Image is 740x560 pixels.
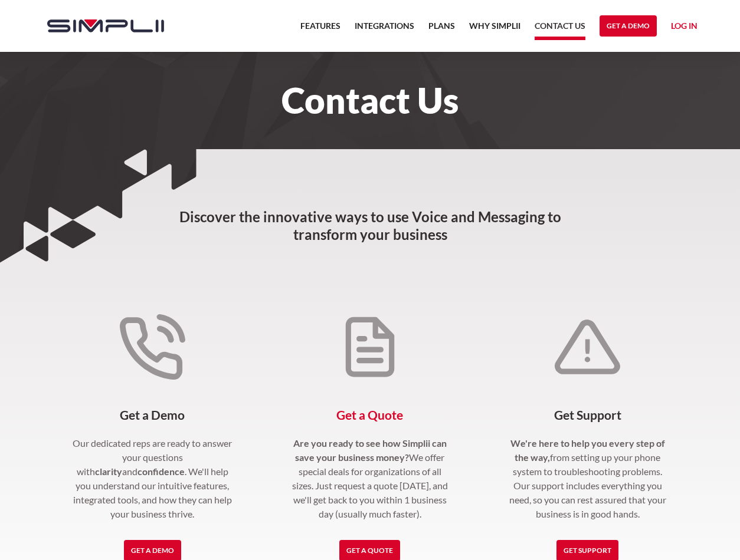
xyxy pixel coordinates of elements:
h1: Contact Us [35,87,705,113]
a: Log in [671,19,698,37]
strong: Discover the innovative ways to use Voice and Messaging to transform your business [179,208,561,243]
p: Our dedicated reps are ready to answer your questions with and . We'll help you understand our in... [71,436,234,521]
a: Plans [428,19,455,40]
strong: Are you ready to see how Simplii can save your business money? [293,437,447,463]
a: Integrations [355,19,414,40]
strong: We're here to help you every step of the way, [510,437,665,463]
a: Get a Demo [600,15,657,37]
a: Why Simplii [469,19,520,40]
img: Simplii [47,19,164,32]
p: from setting up your phone system to troubleshooting problems. Our support includes everything yo... [506,436,669,521]
strong: confidence [137,466,185,477]
p: We offer special deals for organizations of all sizes. Just request a quote [DATE], and we'll get... [289,436,452,521]
h4: Get a Demo [71,408,234,422]
a: Features [300,19,340,40]
h4: Get Support [506,408,669,422]
a: Contact US [535,19,585,40]
h4: Get a Quote [289,408,452,422]
strong: clarity [95,466,122,477]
